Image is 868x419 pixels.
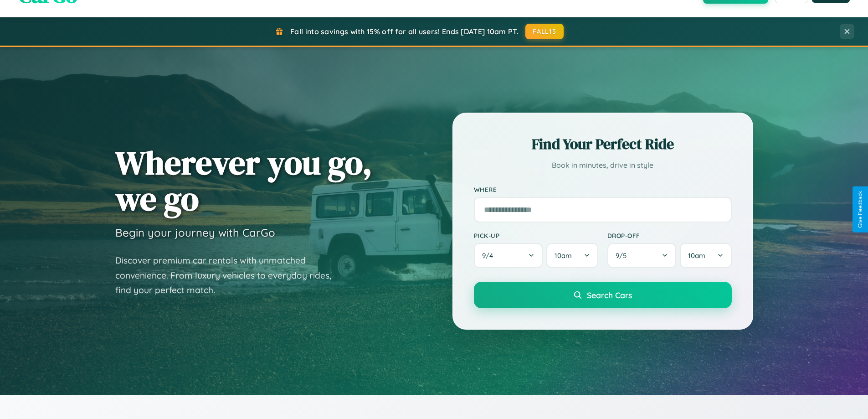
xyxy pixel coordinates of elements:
button: Search Cars [474,282,732,308]
button: 9/5 [607,243,677,268]
p: Book in minutes, drive in style [474,159,732,172]
h1: Wherever you go, we go [115,145,372,217]
span: Search Cars [587,290,632,300]
button: 10am [680,243,731,268]
span: 9 / 4 [482,251,498,260]
label: Drop-off [607,232,732,239]
h3: Begin your journey with CarGo [115,226,275,239]
div: Give Feedback [857,191,863,228]
span: 10am [555,251,572,260]
h2: Find Your Perfect Ride [474,134,732,154]
button: 9/4 [474,243,543,268]
label: Pick-up [474,232,598,239]
span: Fall into savings with 15% off for all users! Ends [DATE] 10am PT. [290,27,519,36]
p: Discover premium car rentals with unmatched convenience. From luxury vehicles to everyday rides, ... [115,253,343,298]
button: FALL15 [525,24,564,39]
span: 9 / 5 [616,251,631,260]
label: Where [474,186,732,193]
span: 10am [688,251,705,260]
button: 10am [546,243,598,268]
